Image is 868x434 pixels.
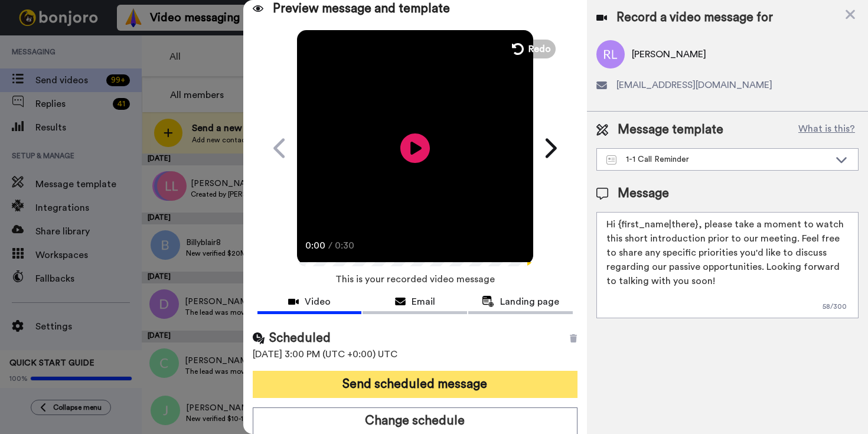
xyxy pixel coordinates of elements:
button: Send scheduled message [253,371,577,398]
span: Email [412,295,435,309]
img: Message-temps.svg [606,155,616,165]
span: / [328,239,332,253]
span: Message template [618,121,723,139]
span: Video [305,295,331,309]
span: [DATE] 3:00 PM (UTC +0:00) UTC [253,347,577,361]
span: This is your recorded video message [335,266,495,292]
span: Message [618,185,669,203]
span: Scheduled [269,329,331,347]
textarea: Hi {first_name|there}, please take a moment to watch this short introduction prior to our meeting... [596,212,859,318]
span: Landing page [500,295,559,309]
button: What is this? [795,121,859,139]
span: [EMAIL_ADDRESS][DOMAIN_NAME] [616,78,772,92]
div: 1-1 Call Reminder [606,154,830,165]
span: 0:30 [335,239,355,253]
span: 0:00 [305,239,326,253]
